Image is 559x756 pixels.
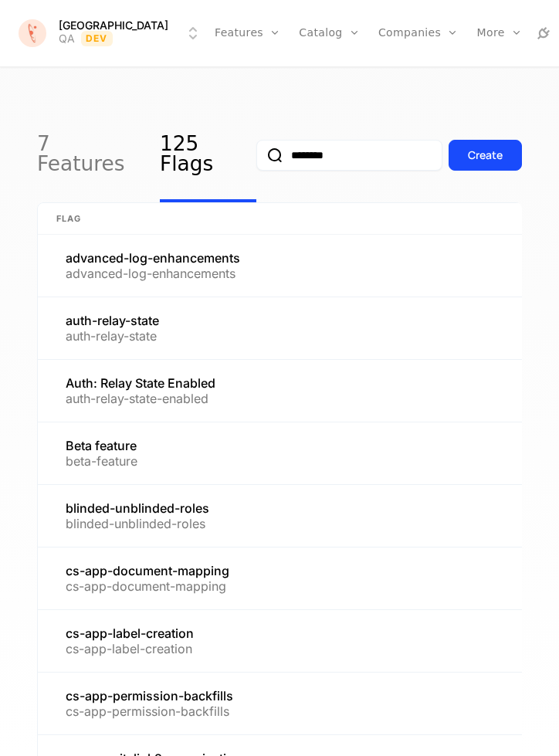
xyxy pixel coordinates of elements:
[37,109,141,202] a: 7 Features
[59,31,75,46] div: QA
[160,109,256,202] a: 125 Flags
[81,31,113,46] span: Dev
[19,16,202,50] button: Select environment
[468,147,503,163] div: Create
[19,19,46,47] img: Florence
[534,24,553,42] a: Integrations
[59,20,168,31] span: [GEOGRAPHIC_DATA]
[449,140,522,171] button: Create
